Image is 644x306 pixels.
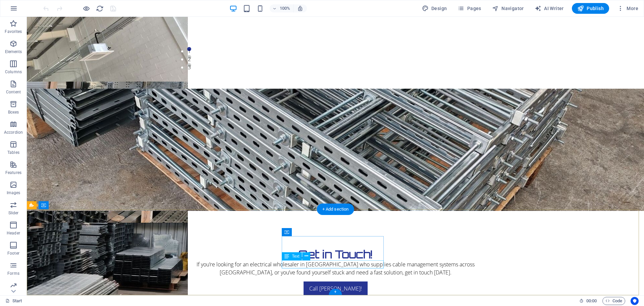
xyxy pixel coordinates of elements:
[422,5,447,12] span: Design
[5,297,22,305] a: Click to cancel selection. Double-click to open Pages
[7,190,20,195] p: Images
[160,46,164,50] button: 3
[489,3,527,14] button: Navigator
[532,3,567,14] button: AI Writer
[280,4,290,12] h6: 100%
[96,5,104,12] i: Reload page
[4,130,23,135] p: Accordion
[419,3,450,14] button: Design
[160,30,164,34] button: 1
[591,298,592,303] span: :
[5,29,22,34] p: Favorites
[5,170,21,175] p: Features
[455,3,484,14] button: Pages
[160,38,164,42] button: 2
[579,297,597,305] h6: Session time
[96,4,104,12] button: reload
[317,204,354,215] div: + Add section
[292,254,299,258] span: Text
[8,210,19,216] p: Slider
[7,150,19,155] p: Tables
[617,5,638,12] span: More
[572,3,609,14] button: Publish
[5,49,22,54] p: Elements
[7,271,19,276] p: Forms
[492,5,524,12] span: Navigator
[614,3,641,14] button: More
[7,251,19,256] p: Footer
[297,5,303,11] i: On resize automatically adjust zoom level to fit chosen device.
[7,230,20,236] p: Header
[586,297,597,305] span: 00 00
[419,3,450,14] div: Design (Ctrl+Alt+Y)
[535,5,564,12] span: AI Writer
[5,69,22,75] p: Columns
[605,297,622,305] span: Code
[8,110,19,115] p: Boxes
[82,4,90,12] button: Click here to leave preview mode and continue editing
[329,289,342,295] div: +
[270,4,293,12] button: 100%
[631,297,639,305] button: Usercentrics
[458,5,481,12] span: Pages
[577,5,604,12] span: Publish
[6,89,21,95] p: Content
[602,297,625,305] button: Code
